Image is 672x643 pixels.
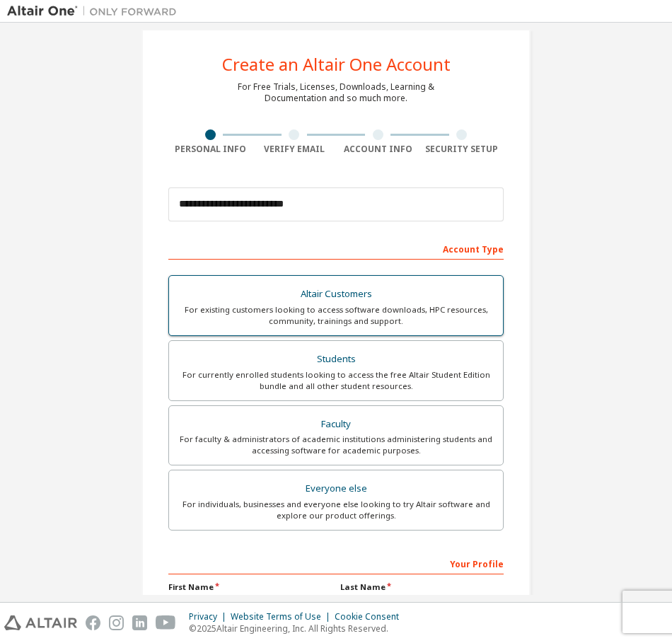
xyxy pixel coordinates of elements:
[4,615,77,630] img: altair_logo.svg
[109,615,124,630] img: instagram.svg
[238,81,434,104] div: For Free Trials, Licenses, Downloads, Learning & Documentation and so much more.
[86,615,100,630] img: facebook.svg
[132,615,147,630] img: linkedin.svg
[178,284,494,304] div: Altair Customers
[168,237,504,260] div: Account Type
[189,622,407,635] p: © 2025 Altair Engineering, Inc. All Rights Reserved.
[168,144,253,155] div: Personal Info
[253,144,337,155] div: Verify Email
[178,349,494,369] div: Students
[168,552,504,574] div: Your Profile
[178,479,494,499] div: Everyone else
[168,581,332,593] label: First Name
[340,581,504,593] label: Last Name
[231,611,335,622] div: Website Terms of Use
[178,304,494,327] div: For existing customers looking to access software downloads, HPC resources, community, trainings ...
[178,369,494,392] div: For currently enrolled students looking to access the free Altair Student Edition bundle and all ...
[189,611,231,622] div: Privacy
[335,611,407,622] div: Cookie Consent
[420,144,504,155] div: Security Setup
[7,4,184,18] img: Altair One
[178,499,494,521] div: For individuals, businesses and everyone else looking to try Altair software and explore our prod...
[336,144,420,155] div: Account Info
[222,56,451,73] div: Create an Altair One Account
[178,434,494,456] div: For faculty & administrators of academic institutions administering students and accessing softwa...
[156,615,176,630] img: youtube.svg
[178,415,494,434] div: Faculty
